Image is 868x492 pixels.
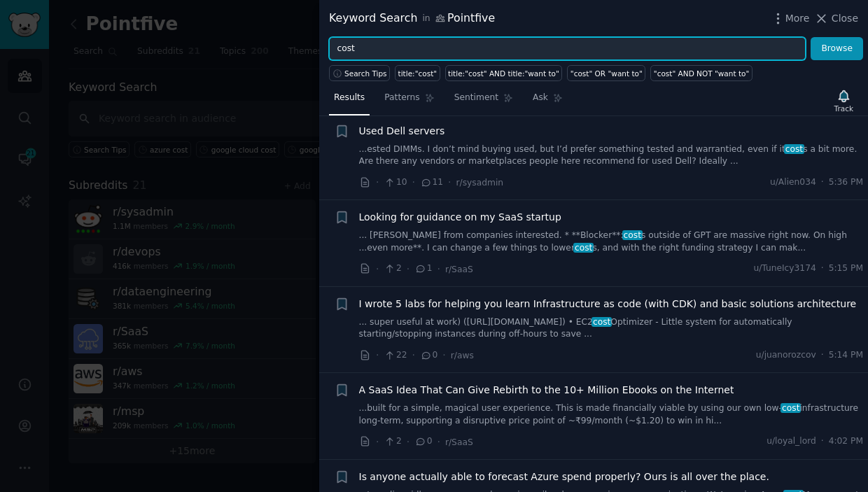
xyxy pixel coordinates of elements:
[445,437,473,447] span: r/SaaS
[451,351,474,360] span: r/aws
[821,176,824,189] span: ·
[834,104,853,113] div: Track
[407,435,409,449] span: ·
[414,435,432,448] span: 0
[412,348,415,363] span: ·
[359,124,445,139] a: Used Dell servers
[437,262,440,276] span: ·
[334,92,365,104] span: Results
[456,178,504,188] span: r/sysadmin
[445,265,473,274] span: r/SaaS
[573,243,594,253] span: cost
[395,65,440,81] a: title:"cost"
[384,349,407,362] span: 22
[821,435,824,448] span: ·
[785,11,810,26] span: More
[591,317,612,327] span: cost
[821,262,824,275] span: ·
[376,175,379,190] span: ·
[811,37,863,61] button: Browse
[384,176,407,189] span: 10
[359,383,734,398] a: A SaaS Idea That Can Give Rebirth to the 10+ Million Ebooks on the Internet
[412,175,415,190] span: ·
[398,69,437,78] div: title:"cost"
[829,176,863,189] span: 5:36 PM
[379,87,439,115] a: Patterns
[784,144,804,154] span: cost
[449,87,518,115] a: Sentiment
[376,435,379,449] span: ·
[753,262,815,275] span: u/TuneIcy3174
[829,435,863,448] span: 4:02 PM
[359,402,864,427] a: ...built for a simple, magical user experience. This is made financially viable by using our own ...
[359,316,864,341] a: ... super useful at work) ([URL][DOMAIN_NAME]) • EC2costOptimizer - Little system for automatical...
[821,349,824,362] span: ·
[771,11,810,26] button: More
[420,176,443,189] span: 11
[384,435,401,448] span: 2
[770,176,816,189] span: u/Alien034
[650,65,752,81] a: "cost" AND NOT "want to"
[359,297,857,311] a: I wrote 5 labs for helping you learn Infrastructure as code (with CDK) and basic solutions archit...
[454,92,498,104] span: Sentiment
[570,69,643,78] div: "cost" OR "want to"
[442,348,445,363] span: ·
[329,65,390,81] button: Search Tips
[359,210,561,225] a: Looking for guidance on my SaaS startup
[445,65,563,81] a: title:"cost" AND title:"want to"
[359,470,769,484] a: Is anyone actually able to forecast Azure spend properly? Ours is all over the place.
[359,230,864,254] a: ... [PERSON_NAME] from companies interested. * **Blocker**:costs outside of GPT are massive right...
[533,92,548,104] span: Ask
[814,11,858,26] button: Close
[407,262,409,276] span: ·
[829,349,863,362] span: 5:14 PM
[376,262,379,276] span: ·
[414,262,432,275] span: 1
[329,87,370,115] a: Results
[829,262,863,275] span: 5:15 PM
[756,349,816,362] span: u/juanorozcov
[344,69,387,78] span: Search Tips
[376,348,379,363] span: ·
[654,69,749,78] div: "cost" AND NOT "want to"
[766,435,816,448] span: u/loyal_lord
[528,87,568,115] a: Ask
[832,11,858,26] span: Close
[780,403,801,413] span: cost
[329,10,495,27] div: Keyword Search Pointfive
[829,86,858,115] button: Track
[359,143,864,168] a: ...ested DIMMs. I don’t mind buying used, but I’d prefer something tested and warrantied, even if...
[384,262,401,275] span: 2
[567,65,645,81] a: "cost" OR "want to"
[329,37,806,61] input: Try a keyword related to your business
[422,13,430,25] span: in
[420,349,437,362] span: 0
[384,92,419,104] span: Patterns
[622,230,643,240] span: cost
[437,435,440,449] span: ·
[448,69,559,78] div: title:"cost" AND title:"want to"
[448,175,451,190] span: ·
